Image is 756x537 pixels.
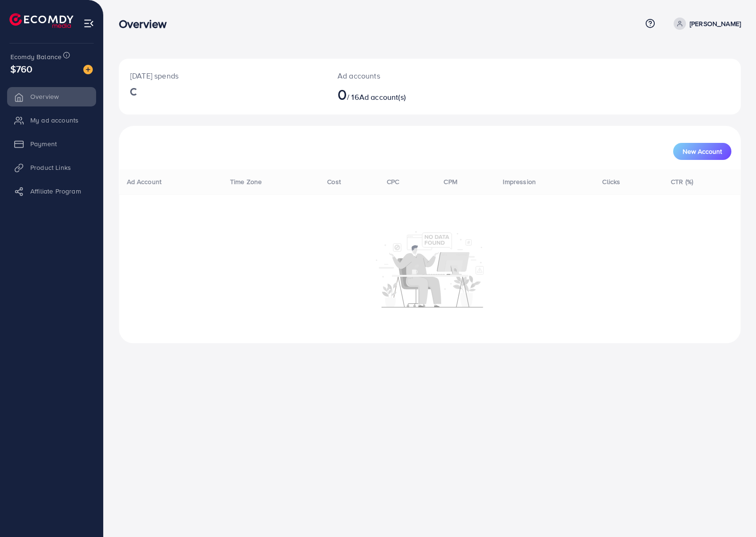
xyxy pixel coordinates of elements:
[83,65,93,74] img: image
[338,85,471,103] h2: / 16
[673,143,731,160] button: New Account
[119,17,174,31] h3: Overview
[10,62,33,76] span: $760
[338,83,347,105] span: 0
[130,70,315,81] p: [DATE] spends
[359,92,406,102] span: Ad account(s)
[10,52,62,62] span: Ecomdy Balance
[670,18,741,30] a: [PERSON_NAME]
[83,18,94,29] img: menu
[9,13,73,28] img: logo
[683,148,722,155] span: New Account
[690,18,741,29] p: [PERSON_NAME]
[338,70,471,81] p: Ad accounts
